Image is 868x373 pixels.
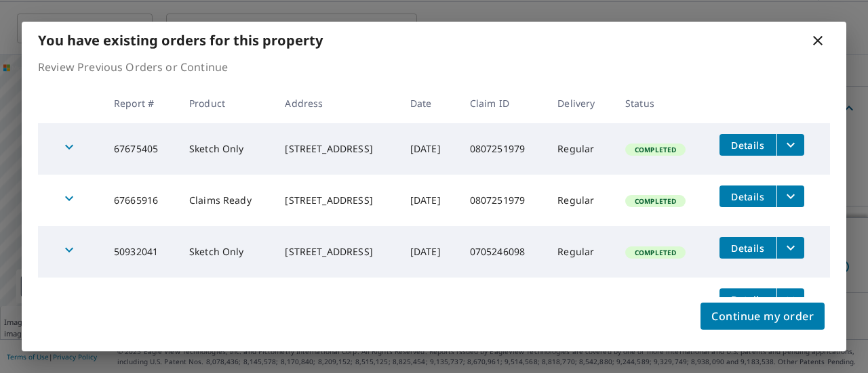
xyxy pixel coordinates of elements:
td: Regular [547,226,614,278]
span: Details [728,293,768,306]
td: Claims Ready [178,278,274,329]
span: Details [728,190,768,203]
td: 0807251979 [459,123,547,175]
button: detailsBtn-67675405 [719,134,776,156]
span: Continue my order [711,307,814,326]
td: Regular [547,278,614,329]
td: 50930002 [103,278,178,329]
td: 0705246098 [459,226,547,278]
td: 50932041 [103,226,178,278]
th: Report # [103,83,178,123]
button: filesDropdownBtn-67665916 [776,185,804,207]
td: [DATE] [399,123,459,175]
td: 67665916 [103,175,178,226]
td: [DATE] [399,226,459,278]
td: 0807251979 [459,175,547,226]
th: Product [178,83,274,123]
button: detailsBtn-67665916 [719,185,776,207]
td: Regular [547,123,614,175]
td: Sketch Only [178,123,274,175]
td: Claims Ready [178,175,274,226]
td: Sketch Only [178,226,274,278]
span: Completed [627,248,684,257]
td: [DATE] [399,175,459,226]
button: filesDropdownBtn-50932041 [776,237,804,259]
b: You have existing orders for this property [38,31,323,49]
span: Completed [627,145,684,154]
span: Details [728,242,768,255]
button: filesDropdownBtn-50930002 [776,288,804,310]
div: [STREET_ADDRESS] [285,194,388,207]
th: Address [274,83,399,123]
td: Regular [547,175,614,226]
td: 67675405 [103,123,178,175]
button: Continue my order [701,303,825,330]
button: detailsBtn-50932041 [719,237,776,259]
th: Delivery [547,83,614,123]
th: Claim ID [459,83,547,123]
span: Details [728,139,768,152]
td: 0705246098 [459,278,547,329]
div: [STREET_ADDRESS] [285,142,388,156]
p: Review Previous Orders or Continue [38,59,830,75]
span: Completed [627,196,684,206]
button: filesDropdownBtn-67675405 [776,134,804,156]
th: Status [614,83,709,123]
button: detailsBtn-50930002 [719,288,776,310]
th: Date [399,83,459,123]
div: [STREET_ADDRESS] [285,245,388,259]
td: [DATE] [399,278,459,329]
